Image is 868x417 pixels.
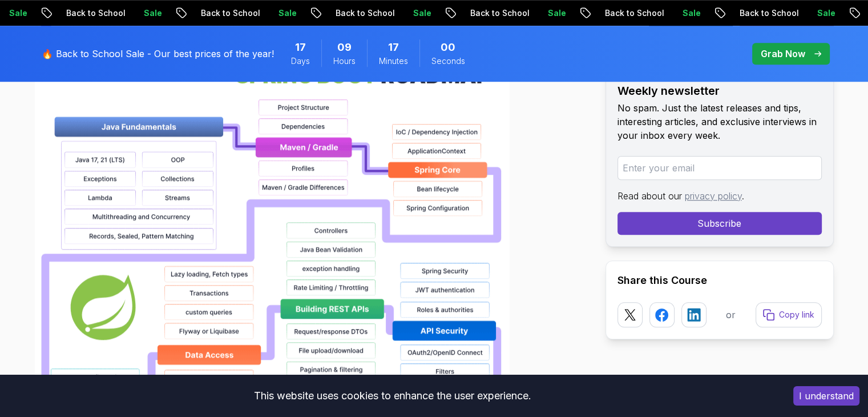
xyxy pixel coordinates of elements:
[431,55,465,67] span: Seconds
[539,7,575,19] p: Sale
[295,39,306,55] span: 17 Days
[761,47,805,61] p: Grab Now
[9,383,776,408] div: This website uses cookies to enhance the user experience.
[291,55,310,67] span: Days
[685,190,742,202] a: privacy policy
[730,7,808,19] p: Back to School
[756,302,822,327] button: Copy link
[617,189,822,203] p: Read about our .
[337,39,352,55] span: 9 Hours
[379,55,408,67] span: Minutes
[441,39,455,55] span: 0 Seconds
[617,156,822,180] input: Enter your email
[808,7,845,19] p: Sale
[57,7,135,19] p: Back to School
[333,55,356,67] span: Hours
[269,7,306,19] p: Sale
[617,101,822,142] p: No spam. Just the latest releases and tips, interesting articles, and exclusive interviews in you...
[793,386,859,406] button: Accept cookies
[617,212,822,235] button: Subscribe
[779,309,814,320] p: Copy link
[726,308,736,322] p: or
[192,7,269,19] p: Back to School
[461,7,539,19] p: Back to School
[326,7,404,19] p: Back to School
[673,7,710,19] p: Sale
[388,39,399,55] span: 17 Minutes
[596,7,673,19] p: Back to School
[404,7,441,19] p: Sale
[135,7,171,19] p: Sale
[617,83,822,99] h2: Weekly newsletter
[42,47,274,61] p: 🔥 Back to School Sale - Our best prices of the year!
[617,272,822,288] h2: Share this Course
